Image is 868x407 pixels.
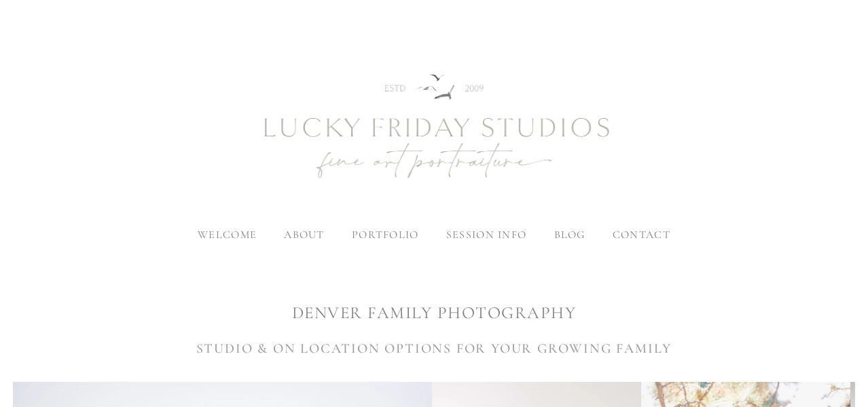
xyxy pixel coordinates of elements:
h3: STUDIO & ON LOCATION OPTIONS FOR YOUR GROWING FAMILY [13,338,855,359]
label: about [284,228,324,241]
a: contact [613,228,670,241]
label: portfolio [352,228,419,241]
a: welcome [198,228,257,241]
h1: DENVER FAMILY PHOTOGRAPHY [13,301,855,325]
img: Newborn Photography Denver | Lucky Friday Studios [189,26,679,229]
a: blog [554,228,585,241]
label: session info [446,228,526,241]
